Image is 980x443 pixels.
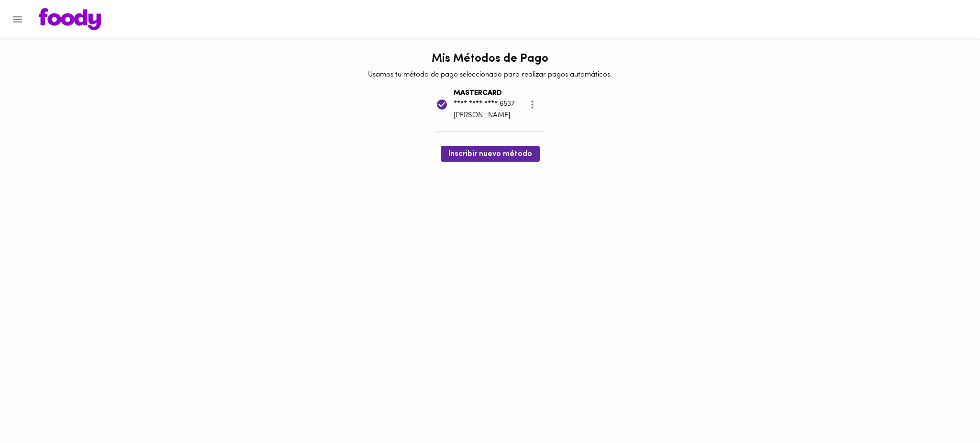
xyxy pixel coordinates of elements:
button: Inscribir nuevo método [441,146,540,162]
p: Usamos tu método de pago seleccionado para realizar pagos automáticos. [368,70,612,80]
b: MASTERCARD [454,89,502,97]
span: Inscribir nuevo método [448,150,532,159]
h1: Mis Métodos de Pago [432,53,548,65]
button: more [521,93,544,116]
img: logo.png [39,8,101,30]
p: [PERSON_NAME] [454,111,515,121]
iframe: Messagebird Livechat Widget [924,388,970,433]
button: Menu [6,8,29,31]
